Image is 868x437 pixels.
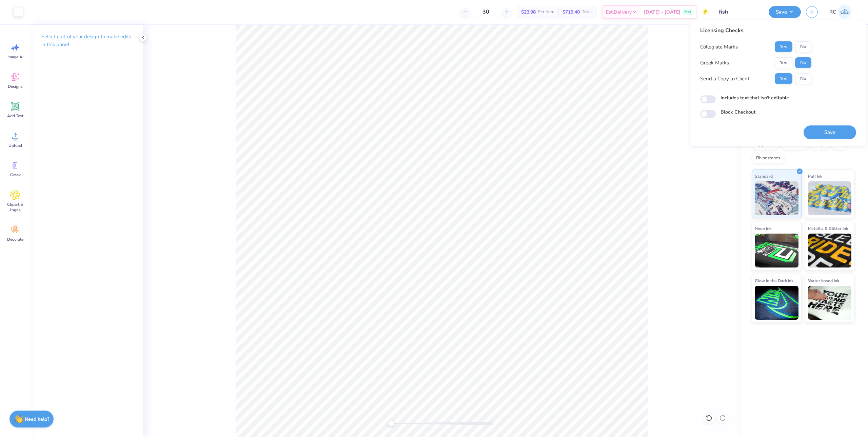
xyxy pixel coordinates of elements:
input: Untitled Design [714,5,764,19]
span: [DATE] - [DATE] [644,8,680,16]
button: Yes [775,73,792,84]
div: Accessibility label [388,420,395,427]
span: Per Item [538,8,554,16]
span: $23.98 [521,8,536,16]
div: Licensing Checks [700,26,811,35]
span: Puff Ink [808,173,822,180]
img: Water based Ink [808,286,852,320]
a: RC [826,5,854,19]
strong: Need help? [25,416,49,422]
div: Collegiate Marks [700,43,738,51]
span: RC [829,8,836,16]
button: Save [769,6,801,18]
div: Rhinestones [752,153,785,163]
img: Standard [755,181,798,215]
img: Puff Ink [808,181,852,215]
button: Yes [775,57,792,68]
p: Select part of your design to make edits in this panel [41,33,132,48]
span: $719.40 [563,8,580,16]
span: Image AI [7,54,23,60]
span: Metallic & Glitter Ink [808,225,848,232]
button: Yes [775,41,792,52]
span: Greek [10,172,21,178]
button: Save [804,125,856,139]
img: Rio Cabojoc [838,5,851,19]
div: Send a Copy to Client [700,75,749,83]
span: Designs [8,84,23,89]
span: Upload [8,143,22,148]
button: No [795,41,811,52]
button: No [795,73,811,84]
span: Glow in the Dark Ink [755,277,793,284]
span: Clipart & logos [4,202,26,213]
img: Glow in the Dark Ink [755,286,798,320]
span: Total [582,8,592,16]
span: Standard [755,173,773,180]
img: Metallic & Glitter Ink [808,234,852,267]
img: Neon Ink [755,234,798,267]
input: – – [473,6,499,18]
label: Includes text that isn't editable [721,94,789,101]
span: Add Text [7,113,23,119]
label: Block Checkout [721,108,755,116]
div: Greek Marks [700,59,729,67]
span: Free [685,9,691,14]
span: Est. Delivery [606,8,632,16]
span: Neon Ink [755,225,771,232]
span: Decorate [7,237,23,242]
span: Water based Ink [808,277,839,284]
button: No [795,57,811,68]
